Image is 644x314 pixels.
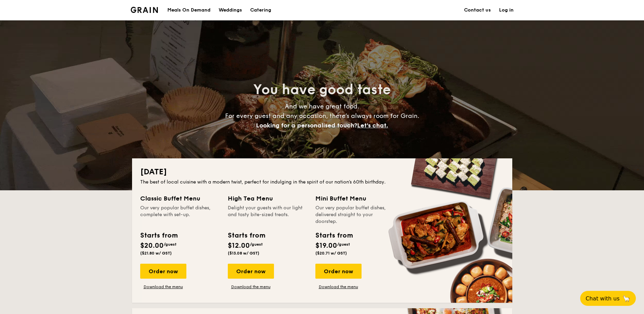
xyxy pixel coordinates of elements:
span: /guest [164,242,177,247]
div: High Tea Menu [228,194,307,203]
span: ($21.80 w/ GST) [140,251,172,256]
div: Classic Buffet Menu [140,194,220,203]
span: Let's chat. [357,122,388,129]
span: /guest [250,242,263,247]
a: Download the menu [228,284,274,290]
a: Download the menu [140,284,186,290]
span: $20.00 [140,242,164,250]
span: And we have great food. For every guest and any occasion, there’s always room for Grain. [225,103,419,129]
span: ($20.71 w/ GST) [315,251,347,256]
span: 🦙 [622,295,630,302]
span: /guest [337,242,350,247]
div: Mini Buffet Menu [315,194,395,203]
span: ($13.08 w/ GST) [228,251,259,256]
a: Download the menu [315,284,362,290]
span: Looking for a personalised touch? [256,122,357,129]
span: $19.00 [315,242,337,250]
div: Our very popular buffet dishes, delivered straight to your doorstep. [315,205,395,225]
span: You have good taste [253,82,391,98]
div: The best of local cuisine with a modern twist, perfect for indulging in the spirit of our nation’... [140,179,504,186]
a: Logotype [131,7,158,13]
div: Order now [228,264,274,279]
img: Grain [131,7,158,13]
div: Order now [315,264,362,279]
button: Chat with us🦙 [580,291,636,306]
span: $12.00 [228,242,250,250]
div: Order now [140,264,186,279]
span: Chat with us [586,295,620,302]
div: Starts from [228,230,265,241]
div: Delight your guests with our light and tasty bite-sized treats. [228,205,307,225]
h2: [DATE] [140,167,504,177]
div: Starts from [140,230,177,241]
div: Starts from [315,230,352,241]
div: Our very popular buffet dishes, complete with set-up. [140,205,220,225]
